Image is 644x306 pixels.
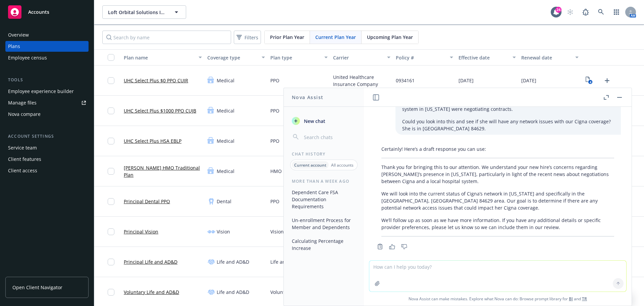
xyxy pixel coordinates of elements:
span: Loft Orbital Solutions Inc. [108,9,166,16]
div: Plans [8,41,20,52]
p: We will look into the current status of Cigna’s network in [US_STATE] and specifically in the [GE... [381,190,614,211]
input: Toggle Row Selected [108,77,114,84]
p: Current account [294,162,326,168]
div: Tools [5,77,89,83]
span: Open Client Navigator [12,284,62,291]
a: Manage files [5,97,89,108]
div: Coverage type [207,54,257,61]
a: Principal Life and AD&D [124,258,177,265]
div: Client features [8,154,41,165]
a: Employee experience builder [5,86,89,97]
button: Policy # [393,49,456,65]
span: Upcoming Plan Year [367,34,413,41]
div: Policy # [396,54,446,61]
button: Calculating Percentage Increase [289,235,359,254]
a: UHC Select Plus $1000 PPO CUJB [124,107,196,114]
span: Filters [235,33,260,42]
div: Employee census [8,52,47,63]
input: Search chats [303,132,356,142]
span: New chat [303,118,325,125]
p: All accounts [331,162,354,168]
a: Overview [5,30,89,40]
div: Account settings [5,133,89,140]
span: Life and AD&D [217,258,249,265]
div: Service team [8,142,37,153]
span: 0934161 [396,77,415,84]
button: Coverage type [205,49,267,65]
p: Could you look into this and see if she will have any network issues with our Cigna coverage? She... [402,118,614,132]
input: Toggle Row Selected [108,259,114,265]
span: Vision [217,228,230,235]
input: Toggle Row Selected [108,168,114,175]
button: Plan type [268,49,330,65]
span: Filters [245,34,258,41]
a: Principal Vision [124,228,158,235]
span: PPO [270,107,279,114]
button: Dependent Care FSA Documentation Requirements [289,187,359,212]
p: Certainly! Here’s a draft response you can use: [381,145,614,152]
div: Overview [8,30,29,40]
button: Loft Orbital Solutions Inc. [102,5,186,19]
input: Toggle Row Selected [108,289,114,296]
div: Plan type [270,54,320,61]
div: Employee experience builder [8,86,74,97]
div: Renewal date [521,54,571,61]
a: Start snowing [563,5,577,19]
button: Plan name [121,49,205,65]
span: [DATE] [459,77,474,84]
a: Client features [5,154,89,165]
a: Search [594,5,608,19]
button: Un-enrollment Process for Member and Dependents [289,215,359,233]
div: Manage files [8,97,37,108]
button: Filters [234,31,261,44]
a: Report a Bug [579,5,592,19]
span: Prior Plan Year [270,34,304,41]
a: Client access [5,165,89,176]
span: Life and AD&D [270,258,303,265]
button: Carrier [330,49,393,65]
div: Nova compare [8,109,41,120]
a: UHC Select Plus HSA EBLP [124,137,181,144]
span: PPO [270,137,279,144]
span: Life and AD&D [217,289,249,296]
a: [PERSON_NAME] HMO Traditional Plan [124,164,202,178]
button: Thumbs down [399,242,410,251]
p: We’ll follow up as soon as we have more information. If you have any additional details or specif... [381,217,614,231]
button: Effective date [456,49,519,65]
span: Medical [217,168,234,175]
a: Voluntary Life and AD&D [124,289,179,296]
div: Plan name [124,54,195,61]
a: Switch app [610,5,623,19]
span: Vision [270,228,284,235]
div: Chat History [284,151,364,157]
span: Accounts [28,9,49,15]
button: Renewal date [519,49,581,65]
svg: Copy to clipboard [377,244,383,250]
span: [DATE] [521,77,536,84]
span: Medical [217,137,234,144]
span: Medical [217,77,234,84]
div: 24 [555,7,561,13]
a: Nova compare [5,109,89,120]
a: BI [569,296,573,302]
input: Toggle Row Selected [108,198,114,205]
input: Select all [108,54,114,61]
div: Client access [8,165,37,176]
span: Dental [217,198,231,205]
div: Carrier [333,54,383,61]
input: Search by name [102,31,231,44]
h1: Nova Assist [292,94,323,101]
span: Nova Assist can make mistakes. Explore what Nova can do: Browse prompt library for and [367,292,629,306]
div: More than a week ago [284,178,364,184]
a: Principal Dental PPO [124,198,170,205]
a: Service team [5,142,89,153]
p: Thank you for bringing this to our attention. We understand your new hire’s concerns regarding [P... [381,164,614,185]
span: Current Plan Year [315,34,356,41]
a: UHC Select Plus $0 PPO CUIR [124,77,188,84]
a: Plans [5,41,89,52]
span: Voluntary Life and AD&D [270,289,326,296]
input: Toggle Row Selected [108,138,114,144]
a: Accounts [5,3,89,21]
a: TR [582,296,587,302]
span: PPO [270,198,279,205]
